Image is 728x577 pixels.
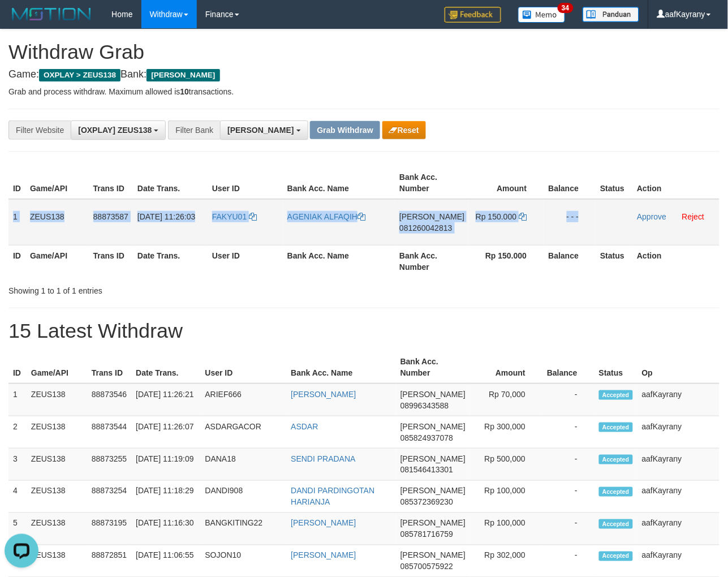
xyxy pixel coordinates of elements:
span: Accepted [599,390,633,400]
span: Copy 081260042813 to clipboard [399,223,452,232]
th: User ID [201,351,287,384]
td: ZEUS138 [27,384,87,416]
span: Accepted [599,423,633,432]
button: Grab Withdraw [310,121,380,139]
td: 88873544 [87,416,131,449]
div: Showing 1 to 1 of 1 entries [8,281,295,296]
td: ZEUS138 [25,199,89,246]
div: Filter Bank [168,120,220,140]
span: [PERSON_NAME] [147,69,219,81]
th: Game/API [27,351,87,384]
td: aafKayrany [637,416,720,449]
td: 2 [8,416,27,449]
td: - [542,416,595,449]
a: [PERSON_NAME] [291,519,356,528]
td: 88873195 [87,513,131,545]
span: Accepted [599,519,633,529]
h1: Withdraw Grab [8,41,720,63]
span: FAKYU01 [212,212,247,221]
th: Trans ID [87,351,131,384]
button: [PERSON_NAME] [220,120,308,140]
td: ZEUS138 [27,513,87,545]
span: [DATE] 11:26:03 [137,212,195,221]
span: Copy 085824937078 to clipboard [400,433,453,442]
span: [PERSON_NAME] [400,551,466,560]
th: User ID [208,245,283,277]
th: Bank Acc. Number [395,167,469,199]
th: Op [637,351,720,384]
td: - [542,513,595,545]
th: Status [595,351,637,384]
img: panduan.png [583,7,639,22]
th: Bank Acc. Name [286,351,396,384]
th: Amount [469,167,544,199]
span: Copy 081546413301 to clipboard [400,466,453,475]
span: [PERSON_NAME] [400,422,466,431]
td: [DATE] 11:26:21 [131,384,200,416]
a: Reject [682,212,705,221]
td: aafKayrany [637,513,720,545]
a: Copy 150000 to clipboard [519,212,527,221]
th: Date Trans. [133,167,208,199]
td: 88873254 [87,481,131,513]
td: 1 [8,199,25,246]
a: Approve [637,212,666,221]
td: 5 [8,513,27,545]
th: Bank Acc. Name [283,167,395,199]
span: [PERSON_NAME] [227,126,294,135]
th: Amount [470,351,542,384]
span: Accepted [599,487,633,497]
a: [PERSON_NAME] [291,390,356,399]
span: Accepted [599,455,633,464]
td: Rp 100,000 [470,481,542,513]
td: [DATE] 11:18:29 [131,481,200,513]
span: [OXPLAY] ZEUS138 [78,126,152,135]
th: Action [632,245,720,277]
td: Rp 300,000 [470,416,542,449]
span: Rp 150.000 [476,212,516,221]
td: 4 [8,481,27,513]
span: Copy 085700575922 to clipboard [400,562,453,571]
td: ARIEF666 [201,384,287,416]
td: aafKayrany [637,481,720,513]
th: Balance [544,167,596,199]
td: 1 [8,384,27,416]
th: ID [8,351,27,384]
th: Date Trans. [133,245,208,277]
th: ID [8,167,25,199]
span: [PERSON_NAME] [400,486,466,496]
span: Accepted [599,552,633,561]
img: MOTION_logo.png [8,6,94,23]
th: Status [596,167,632,199]
a: ASDAR [291,422,318,431]
td: ZEUS138 [27,481,87,513]
span: [PERSON_NAME] [400,390,466,399]
th: ID [8,245,25,277]
td: aafKayrany [637,384,720,416]
h1: 15 Latest Withdraw [8,320,720,342]
th: User ID [208,167,283,199]
td: ZEUS138 [27,449,87,481]
td: - - - [544,199,596,246]
h4: Game: Bank: [8,69,720,80]
th: Trans ID [89,167,133,199]
td: Rp 70,000 [470,384,542,416]
a: AGENIAK ALFAQIH [287,212,366,221]
span: Copy 08996343588 to clipboard [400,401,449,410]
button: Reset [382,121,426,139]
td: [DATE] 11:26:07 [131,416,200,449]
td: DANA18 [201,449,287,481]
a: [PERSON_NAME] [291,551,356,560]
strong: 10 [180,87,189,96]
td: ASDARGACOR [201,416,287,449]
th: Action [632,167,720,199]
td: ZEUS138 [27,416,87,449]
a: DANDI PARDINGOTAN HARIANJA [291,486,374,507]
td: - [542,449,595,481]
span: [PERSON_NAME] [400,519,466,528]
span: [PERSON_NAME] [400,454,466,463]
th: Bank Acc. Name [283,245,395,277]
span: OXPLAY > ZEUS138 [39,69,120,81]
button: [OXPLAY] ZEUS138 [71,120,166,140]
th: Balance [542,351,595,384]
